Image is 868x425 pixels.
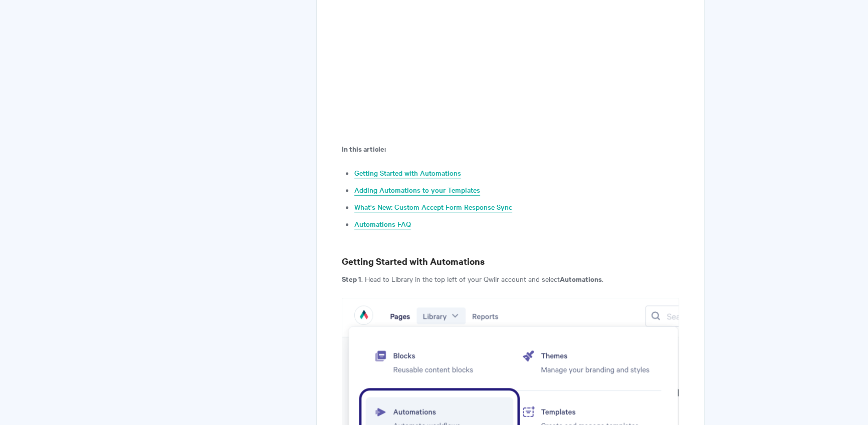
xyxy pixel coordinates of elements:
h3: Getting Started with Automations [342,254,679,268]
a: What's New: Custom Accept Form Response Sync [354,202,512,213]
a: Adding Automations to your Templates [354,185,480,196]
p: . Head to Library in the top left of your Qwilr account and select . [342,273,679,285]
strong: Step 1 [342,273,361,284]
a: Getting Started with Automations [354,168,461,179]
strong: Automations [560,273,602,284]
b: In this article: [342,143,386,154]
a: Automations FAQ [354,219,411,230]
